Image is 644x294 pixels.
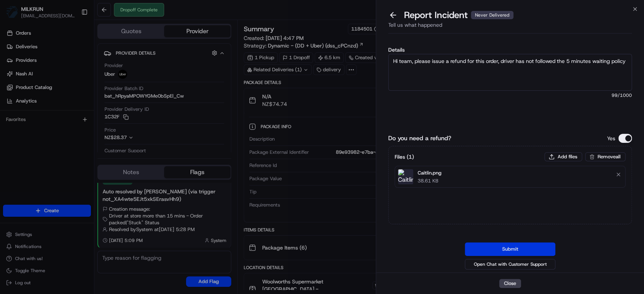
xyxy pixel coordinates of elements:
p: 38.61 KB [418,178,441,184]
textarea: Hi team, please issue a refund for this order, driver has not followed the 5 minutes waiting policy [388,54,632,91]
label: Do you need a refund? [388,134,451,143]
button: Submit [465,242,555,256]
p: Yes [607,135,615,142]
h3: Files ( 1 ) [395,153,414,161]
button: Removeall [585,152,626,161]
button: Close [499,279,521,288]
p: Report Incident [404,9,513,21]
p: Caitlin.png [418,169,441,177]
img: Caitlin.png [398,169,413,184]
div: Never Delivered [471,11,513,19]
button: Add files [544,152,582,161]
div: Tell us what happened [388,21,632,34]
button: Open Chat with Customer Support [465,259,555,269]
label: Details [388,47,632,52]
button: Remove file [613,169,624,180]
span: 99 /1000 [388,92,632,98]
